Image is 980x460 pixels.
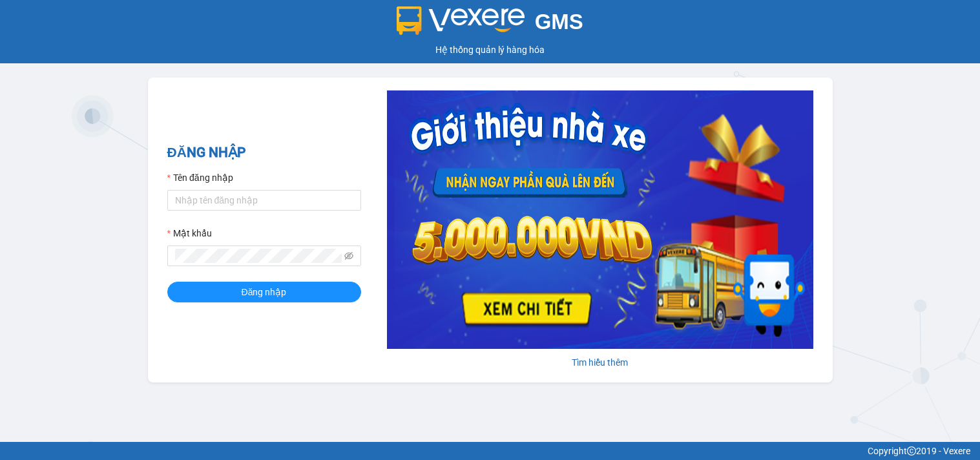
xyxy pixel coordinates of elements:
img: logo 2 [397,6,525,35]
div: Hệ thống quản lý hàng hóa [3,43,977,57]
input: Tên đăng nhập [167,190,361,211]
label: Tên đăng nhập [167,171,233,185]
span: Đăng nhập [242,285,287,299]
h2: ĐĂNG NHẬP [167,142,361,163]
input: Mật khẩu [175,249,342,263]
span: eye-invisible [344,251,353,260]
button: Đăng nhập [167,282,361,302]
img: banner-0 [387,90,813,349]
a: GMS [397,19,583,30]
div: Tìm hiểu thêm [387,355,813,370]
div: Copyright 2019 - Vexere [10,444,970,458]
span: GMS [535,10,583,34]
label: Mật khẩu [167,226,212,240]
span: copyright [907,446,916,455]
